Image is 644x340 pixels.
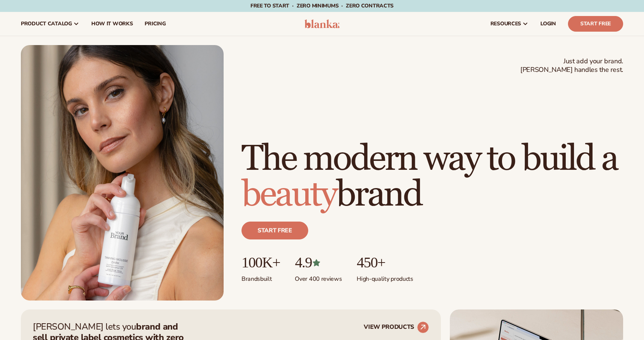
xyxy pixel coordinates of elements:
span: product catalog [21,21,72,27]
img: logo [304,19,340,28]
a: VIEW PRODUCTS [364,321,429,333]
a: LOGIN [534,12,562,36]
span: How It Works [91,21,133,27]
p: 4.9 [295,254,342,271]
p: High-quality products [357,271,413,283]
span: pricing [145,21,165,27]
span: Free to start · ZERO minimums · ZERO contracts [250,2,394,9]
img: Female holding tanning mousse. [21,45,224,301]
a: Start free [241,222,308,239]
span: beauty [241,173,336,216]
a: Start Free [568,16,623,32]
span: LOGIN [540,21,556,27]
a: resources [484,12,534,36]
p: Brands built [241,271,280,283]
span: Just add your brand. [PERSON_NAME] handles the rest. [520,57,623,74]
a: product catalog [15,12,85,36]
p: 450+ [357,254,413,271]
p: 100K+ [241,254,280,271]
a: pricing [139,12,171,36]
h1: The modern way to build a brand [241,141,623,213]
a: How It Works [85,12,139,36]
span: resources [490,21,521,27]
p: Over 400 reviews [295,271,342,283]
